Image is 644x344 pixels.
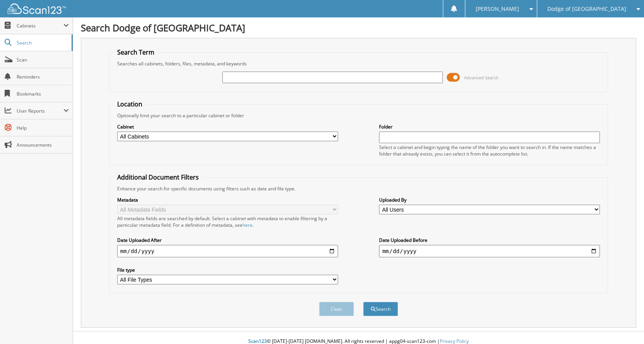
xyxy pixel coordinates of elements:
[379,237,600,243] label: Date Uploaded Before
[113,173,203,181] legend: Additional Document Filters
[113,100,146,108] legend: Location
[113,112,604,119] div: Optionally limit your search to a particular cabinet or folder
[113,48,158,56] legend: Search Term
[363,302,398,316] button: Search
[8,3,66,14] img: scan123-logo-white.svg
[117,197,338,203] label: Metadata
[117,237,338,243] label: Date Uploaded After
[379,144,600,157] div: Select a cabinet and begin typing the name of the folder you want to search in. If the name match...
[81,21,636,34] h1: Search Dodge of [GEOGRAPHIC_DATA]
[17,108,63,114] span: User Reports
[117,245,338,257] input: start
[379,197,600,203] label: Uploaded By
[117,267,338,273] label: File type
[243,222,253,228] a: here
[17,74,69,80] span: Reminders
[476,7,519,11] span: [PERSON_NAME]
[379,123,600,130] label: Folder
[379,245,600,257] input: end
[17,91,69,97] span: Bookmarks
[113,185,604,192] div: Enhance your search for specific documents using filters such as date and file type.
[17,39,68,46] span: Search
[17,142,69,148] span: Announcements
[547,7,626,11] span: Dodge of [GEOGRAPHIC_DATA]
[117,123,338,130] label: Cabinet
[17,125,69,131] span: Help
[117,215,338,228] div: All metadata fields are searched by default. Select a cabinet with metadata to enable filtering b...
[17,56,69,63] span: Scan
[319,302,354,316] button: Clear
[113,60,604,67] div: Searches all cabinets, folders, files, metadata, and keywords
[17,22,63,29] span: Cabinets
[464,75,499,80] span: Advanced Search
